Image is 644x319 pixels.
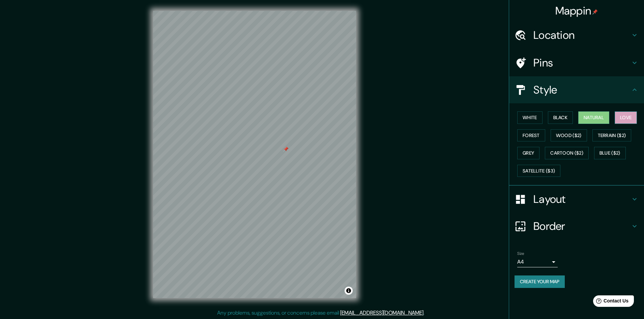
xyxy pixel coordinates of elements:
[517,251,524,257] label: Size
[517,165,560,177] button: Satellite ($3)
[426,309,427,317] div: .
[425,309,426,317] div: .
[153,11,356,298] canvas: Map
[555,4,598,18] h4: Mappin
[515,275,565,288] button: Create your map
[517,147,539,159] button: Grey
[340,309,423,316] a: [EMAIL_ADDRESS][DOMAIN_NAME]
[533,219,631,233] h4: Border
[517,257,558,267] div: A4
[592,9,598,15] img: pin-icon.png
[509,213,644,240] div: Border
[592,129,632,142] button: Terrain ($2)
[533,56,631,70] h4: Pins
[509,49,644,76] div: Pins
[533,28,631,42] h4: Location
[509,22,644,49] div: Location
[584,293,637,312] iframe: Help widget launcher
[517,129,545,142] button: Forest
[533,83,631,97] h4: Style
[578,111,609,124] button: Natural
[509,76,644,103] div: Style
[551,129,587,142] button: Wood ($2)
[517,111,543,124] button: White
[217,309,425,317] p: Any problems, suggestions, or concerns please email .
[594,147,626,159] button: Blue ($2)
[615,111,637,124] button: Love
[545,147,589,159] button: Cartoon ($2)
[548,111,573,124] button: Black
[345,287,353,295] button: Toggle attribution
[509,186,644,213] div: Layout
[533,192,631,206] h4: Layout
